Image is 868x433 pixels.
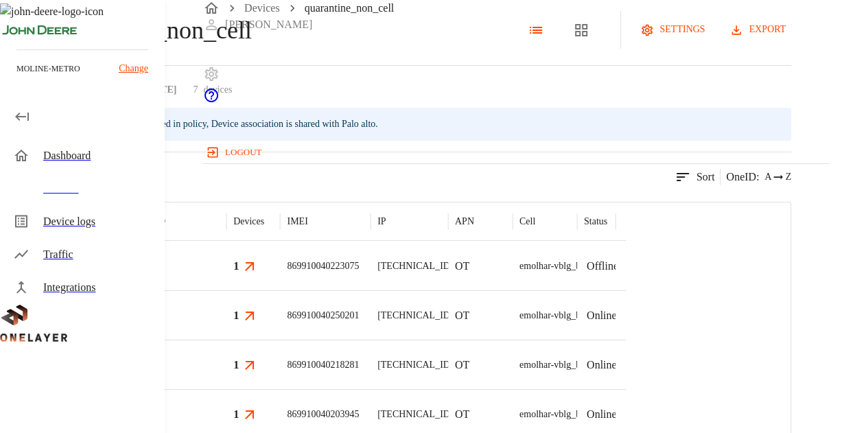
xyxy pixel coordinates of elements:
p: [PERSON_NAME] [225,16,312,33]
span: emolhar-vblg_b36-ca-us-eNB432539 [519,310,664,320]
p: 869910040223075 [287,259,359,273]
span: emolhar-vblg_b6-ca-us [519,261,609,271]
p: Cell [519,215,535,229]
h3: 1 [233,406,239,422]
span: Support Portal [203,94,220,106]
p: 869910040250201 [287,309,359,323]
p: 869910040203945 [287,408,359,421]
p: Online [587,406,617,423]
p: OT [455,406,469,423]
p: APN [455,215,474,229]
p: 869910040218281 [287,358,359,372]
span: emolhar-vblg_b6-ca-us [519,409,609,419]
p: Online [587,357,617,373]
p: Offline [587,258,618,274]
h3: 1 [233,258,239,274]
p: IMEI [287,215,307,229]
p: [TECHNICAL_ID] [377,408,453,421]
div: emolhar-vblg_b36-ca-us-eNB432539 #EB211210942::NOKIA::FW2QQD [519,309,805,323]
p: OT [455,307,469,324]
p: OneID : [726,169,759,185]
p: OT [455,258,469,274]
div: Devices [233,216,264,227]
a: Devices [244,2,280,14]
p: Sort [696,169,715,185]
button: logout [203,141,267,163]
span: emolhar-vblg_b14-ca-us [519,360,613,370]
p: [TECHNICAL_ID] [377,259,453,273]
p: Online [587,307,617,324]
p: IP [377,215,386,229]
p: Status [584,215,607,229]
p: [TECHNICAL_ID] [377,309,453,323]
h3: 1 [233,307,239,323]
span: Z [785,170,791,184]
h3: 1 [233,357,239,373]
a: onelayer-support [203,94,220,106]
span: A [764,170,771,184]
a: logout [203,141,830,163]
p: OT [455,357,469,373]
p: [TECHNICAL_ID] [377,358,453,372]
